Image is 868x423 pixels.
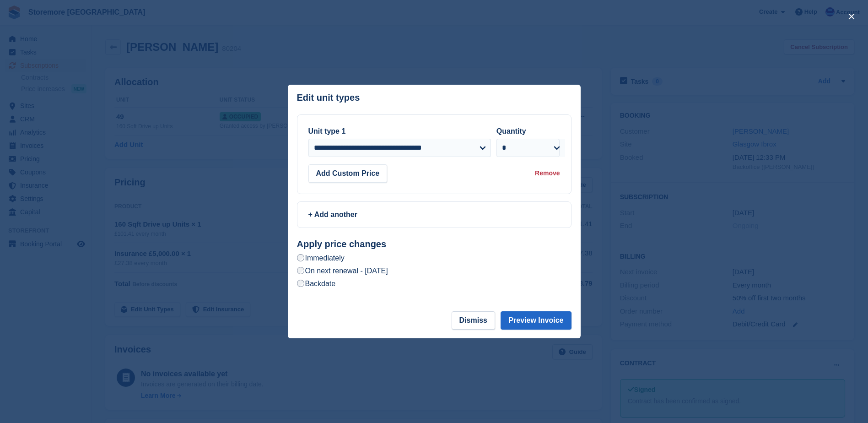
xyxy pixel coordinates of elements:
div: Remove [535,168,560,178]
button: close [844,9,859,24]
input: Backdate [297,280,304,287]
div: + Add another [308,209,560,220]
label: On next renewal - [DATE] [297,266,388,276]
button: Dismiss [452,311,495,330]
a: + Add another [297,201,571,228]
button: Preview Invoice [501,311,571,330]
label: Quantity [496,127,526,135]
label: Unit type 1 [308,127,346,135]
label: Immediately [297,253,345,263]
strong: Apply price changes [297,239,387,249]
p: Edit unit types [297,92,360,103]
input: Immediately [297,254,304,261]
label: Backdate [297,279,336,288]
button: Add Custom Price [308,164,388,183]
input: On next renewal - [DATE] [297,267,304,274]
